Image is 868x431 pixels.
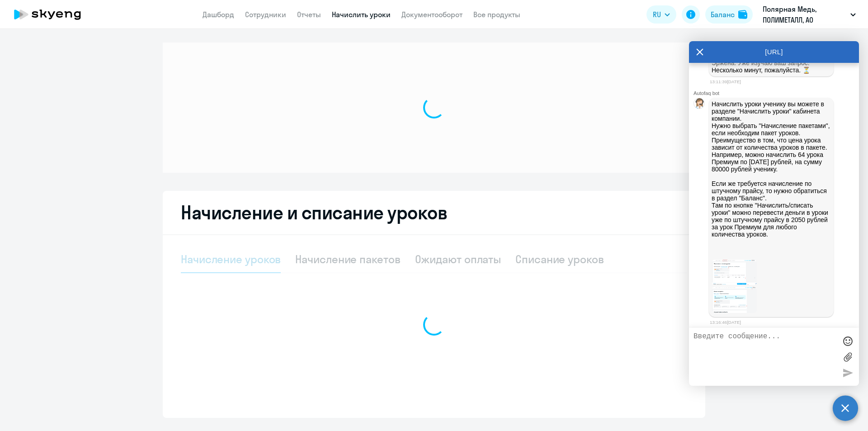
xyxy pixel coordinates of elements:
a: Сотрудники [245,10,286,19]
a: Документооборот [401,10,462,19]
p: Начислить уроки ученику вы можете в разделе "Начислить уроки" кабинета компании. Нужно выбрать "Н... [712,100,831,260]
time: 13:16:46[DATE] [710,320,741,325]
div: Autofaq bot [693,90,859,96]
img: image.png [712,287,757,313]
p: Полярная Медь, ПОЛИМЕТАЛЛ, АО [763,4,847,25]
time: 13:11:39[DATE] [710,79,741,84]
div: Баланс [711,9,735,20]
button: Полярная Медь, ПОЛИМЕТАЛЛ, АО [758,4,860,25]
span: RU [653,9,661,20]
button: RU [646,5,676,24]
a: Начислить уроки [332,10,391,19]
a: Все продукты [473,10,520,19]
a: Дашборд [203,10,234,19]
img: bot avatar [694,98,705,111]
a: Отчеты [297,10,321,19]
button: Балансbalance [705,5,753,24]
h2: Начисление и списание уроков [181,202,687,223]
img: balance [738,10,747,19]
label: Лимит 10 файлов [841,350,854,364]
img: image.png [712,260,757,285]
